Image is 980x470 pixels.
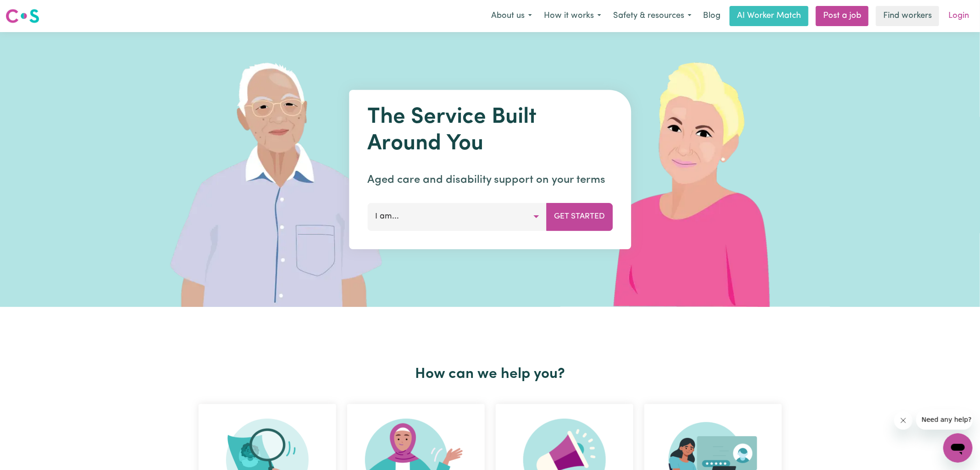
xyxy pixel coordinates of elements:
img: Careseekers logo [6,8,39,24]
a: AI Worker Match [730,6,808,26]
iframe: Close message [894,411,913,430]
button: Get Started [546,203,613,230]
p: Aged care and disability support on your terms [367,172,613,188]
a: Post a job [816,6,869,26]
a: Login [943,6,974,26]
button: I am... [367,203,547,230]
a: Find workers [876,6,939,26]
button: How it works [538,6,607,26]
a: Blog [698,6,726,26]
iframe: Button to launch messaging window [943,433,973,463]
button: Safety & resources [607,6,698,26]
h2: How can we help you? [193,366,787,383]
button: About us [485,6,538,26]
a: Careseekers logo [6,5,39,27]
h1: The Service Built Around You [367,104,613,157]
iframe: Message from company [916,410,973,430]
